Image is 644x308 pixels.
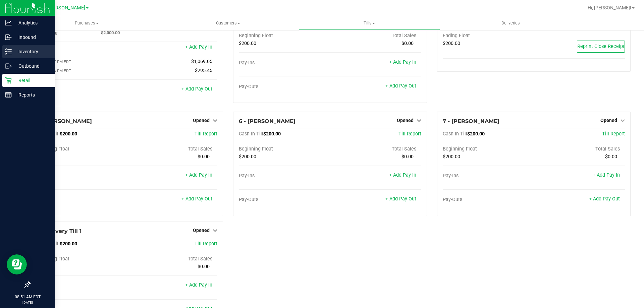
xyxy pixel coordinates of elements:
div: Total Sales [330,146,421,152]
span: $0.00 [401,154,414,160]
div: Ending Float [443,33,534,39]
div: Pay-Outs [443,197,534,203]
div: Pay-Outs [239,197,330,203]
p: Outbound [12,62,52,70]
span: $2,000.00 [101,30,120,35]
div: Beginning Float [239,33,330,39]
span: Purchases [16,20,157,26]
inline-svg: Reports [5,91,12,98]
span: $200.00 [239,154,256,160]
span: $295.45 [195,68,212,73]
div: Beginning Float [239,146,330,152]
span: 5 - [PERSON_NAME] [35,118,92,124]
span: $200.00 [443,41,460,46]
a: Till Report [195,241,217,247]
span: $200.00 [60,241,77,247]
a: + Add Pay-In [185,44,212,50]
a: Till Report [195,131,217,137]
a: + Add Pay-In [185,172,212,178]
span: $0.00 [401,41,414,46]
div: Pay-Outs [35,197,126,203]
div: Pay-Ins [35,283,126,289]
span: Reprint Close Receipt [577,44,625,49]
div: Total Sales [126,146,218,152]
span: Opened [397,118,414,123]
p: Inbound [12,33,52,41]
a: + Add Pay-Out [181,86,212,92]
span: $200.00 [263,131,281,137]
p: 08:51 AM EDT [3,294,52,300]
p: Reports [12,91,52,99]
div: Pay-Ins [443,173,534,179]
span: $200.00 [60,131,77,137]
div: Pay-Ins [239,173,330,179]
span: $200.00 [467,131,485,137]
div: Pay-Ins [35,173,126,179]
span: [PERSON_NAME] [48,5,85,11]
a: Deliveries [440,16,581,30]
a: + Add Pay-In [185,282,212,288]
span: $0.00 [198,154,210,160]
p: Inventory [12,48,52,56]
a: + Add Pay-Out [181,196,212,202]
div: Beginning Float [35,256,126,262]
div: Beginning Float [35,146,126,152]
a: Till Report [602,131,625,137]
span: 7 - [PERSON_NAME] [443,118,499,124]
a: Tills [299,16,440,30]
iframe: Resource center [7,254,27,274]
span: Cash In Till [239,131,263,137]
div: Pay-Outs [35,87,126,93]
a: Purchases [16,16,157,30]
div: Beginning Float [443,146,534,152]
span: Deliveries [492,20,529,26]
div: Total Sales [126,256,218,262]
span: 8 - Delivery Till 1 [35,228,82,234]
div: Total Sales [534,146,625,152]
a: + Add Pay-In [593,172,620,178]
p: [DATE] [3,300,52,305]
p: Retail [12,76,52,84]
span: Cash In Till [443,131,467,137]
div: Total Sales [330,33,421,39]
span: 6 - [PERSON_NAME] [239,118,296,124]
inline-svg: Retail [5,77,12,84]
span: Opened [600,118,617,123]
a: + Add Pay-Out [589,196,620,202]
span: $0.00 [605,154,617,160]
div: Pay-Ins [35,45,126,51]
a: Customers [157,16,299,30]
button: Reprint Close Receipt [577,41,625,53]
div: Pay-Outs [239,84,330,90]
inline-svg: Inventory [5,48,12,55]
span: Tills [299,20,439,26]
a: Till Report [398,131,421,137]
span: Customers [158,20,298,26]
inline-svg: Analytics [5,19,12,26]
a: + Add Pay-Out [385,196,416,202]
a: + Add Pay-Out [385,83,416,89]
span: $200.00 [443,154,460,160]
span: Opened [193,118,210,123]
span: $0.00 [198,264,210,269]
span: $200.00 [239,41,256,46]
a: + Add Pay-In [389,59,416,65]
span: Opened [193,228,210,233]
span: $1,069.05 [191,59,212,64]
inline-svg: Outbound [5,63,12,69]
span: Hi, [PERSON_NAME]! [588,5,631,10]
p: Analytics [12,19,52,27]
a: + Add Pay-In [389,172,416,178]
div: Pay-Ins [239,60,330,66]
inline-svg: Inbound [5,34,12,41]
